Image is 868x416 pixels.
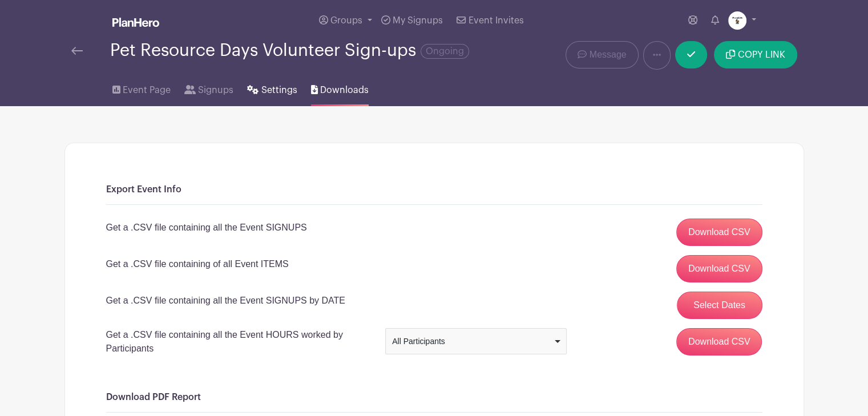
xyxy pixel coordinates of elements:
[738,50,785,59] span: COPY LINK
[320,83,369,97] span: Downloads
[198,83,233,97] span: Signups
[393,16,443,25] span: My Signups
[110,41,469,60] div: Pet Resource Days Volunteer Sign-ups
[714,41,797,68] button: COPY LINK
[71,47,83,55] img: back-arrow-29a5d9b10d5bd6ae65dc969a981735edf675c4d7a1fe02e03b50dbd4ba3cdb55.svg
[184,70,233,106] a: Signups
[590,48,627,62] span: Message
[421,44,469,59] span: Ongoing
[676,255,762,282] a: Download CSV
[112,70,171,106] a: Event Page
[106,328,372,356] p: Get a .CSV file containing all the Event HOURS worked by Participants
[106,221,307,235] p: Get a .CSV file containing all the Event SIGNUPS
[261,83,297,97] span: Settings
[106,294,345,308] p: Get a .CSV file containing all the Event SIGNUPS by DATE
[106,392,762,403] h6: Download PDF Report
[566,41,638,68] a: Message
[728,11,746,30] img: small%20square%20logo.jpg
[247,70,297,106] a: Settings
[469,16,524,25] span: Event Invites
[676,219,762,246] a: Download CSV
[311,70,369,106] a: Downloads
[677,292,762,319] button: Select Dates
[330,16,362,25] span: Groups
[392,336,552,348] div: All Participants
[112,18,159,27] img: logo_white-6c42ec7e38ccf1d336a20a19083b03d10ae64f83f12c07503d8b9e83406b4c7d.svg
[676,328,762,356] input: Download CSV
[123,83,171,97] span: Event Page
[106,184,762,195] h6: Export Event Info
[106,257,289,271] p: Get a .CSV file containing of all Event ITEMS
